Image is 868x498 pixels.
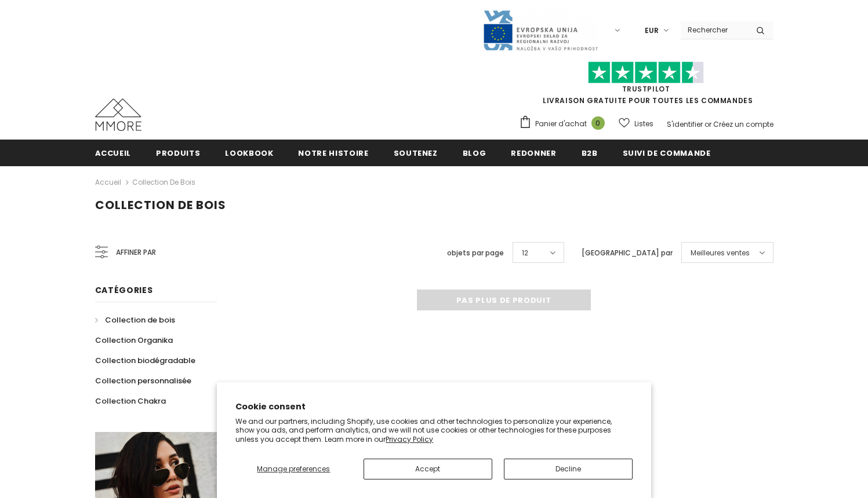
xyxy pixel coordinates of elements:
[116,246,156,259] span: Affiner par
[95,371,191,391] a: Collection personnalisée
[156,140,200,166] a: Produits
[235,459,351,479] button: Manage preferences
[95,310,175,330] a: Collection de bois
[447,247,504,259] label: objets par page
[582,140,598,166] a: B2B
[704,119,711,129] span: or
[535,118,587,130] span: Panier d'achat
[713,119,773,129] a: Créez un compte
[225,148,273,159] span: Lookbook
[95,396,166,407] span: Collection Chakra
[623,140,711,166] a: Suivi de commande
[95,197,226,213] span: Collection de bois
[95,335,173,346] span: Collection Organika
[95,98,141,131] img: Cas MMORE
[691,247,750,259] span: Meilleures ventes
[364,459,492,479] button: Accept
[386,434,433,444] a: Privacy Policy
[482,25,598,35] a: Javni Razpis
[95,140,132,166] a: Accueil
[582,247,673,259] label: [GEOGRAPHIC_DATA] par
[95,355,195,366] span: Collection biodégradable
[623,148,711,159] span: Suivi de commande
[619,113,653,134] a: Listes
[622,84,670,94] a: TrustPilot
[95,375,191,386] span: Collection personnalisée
[519,67,773,105] span: LIVRAISON GRATUITE POUR TOUTES LES COMMANDES
[156,148,200,159] span: Produits
[511,148,556,159] span: Redonner
[504,459,633,479] button: Decline
[95,330,173,350] a: Collection Organika
[225,140,273,166] a: Lookbook
[235,417,633,444] p: We and our partners, including Shopify, use cookies and other technologies to personalize your ex...
[298,140,368,166] a: Notre histoire
[463,140,486,166] a: Blog
[257,464,330,474] span: Manage preferences
[95,284,153,296] span: Catégories
[681,21,747,38] input: Search Site
[511,140,556,166] a: Redonner
[394,140,438,166] a: soutenez
[582,148,598,159] span: B2B
[95,350,195,371] a: Collection biodégradable
[105,314,175,325] span: Collection de bois
[95,391,166,411] a: Collection Chakra
[522,247,528,259] span: 12
[132,177,195,187] a: Collection de bois
[519,115,611,133] a: Panier d'achat 0
[298,148,368,159] span: Notre histoire
[95,148,132,159] span: Accueil
[463,148,486,159] span: Blog
[482,9,598,52] img: Javni Razpis
[645,25,659,36] span: EUR
[667,119,703,129] a: S'identifier
[394,148,438,159] span: soutenez
[634,118,653,130] span: Listes
[588,61,704,84] img: Faites confiance aux étoiles pilotes
[235,401,633,413] h2: Cookie consent
[591,116,605,130] span: 0
[95,175,121,189] a: Accueil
